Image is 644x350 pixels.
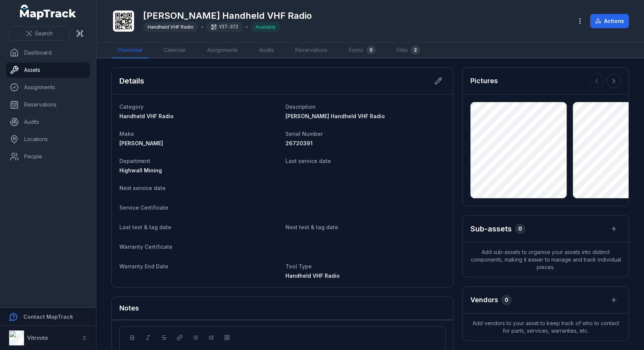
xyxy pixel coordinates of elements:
[253,43,280,58] a: Audits
[285,272,340,279] span: Handheld VHF Radio
[6,80,90,95] a: Assignments
[206,22,243,32] div: VIT-372
[157,43,192,58] a: Calendar
[143,10,312,22] h1: [PERSON_NAME] Handheld VHF Radio
[6,132,90,147] a: Locations
[470,76,498,86] h3: Pictures
[470,224,512,234] h2: Sub-assets
[6,62,90,78] a: Assets
[6,114,90,129] a: Audits
[119,185,166,191] span: Next service date
[590,14,629,28] button: Actions
[285,224,338,230] span: Next test & tag date
[285,131,323,137] span: Serial Number
[9,26,70,41] button: Search
[119,140,163,146] span: [PERSON_NAME]
[6,149,90,164] a: People
[6,45,90,60] a: Dashboard
[35,30,53,37] span: Search
[411,46,420,55] div: 2
[515,224,525,234] div: 0
[119,204,168,211] span: Service Certificate
[501,295,512,305] div: 0
[463,313,629,341] span: Add vendors to your asset to keep track of who to contact for parts, services, warranties, etc.
[285,263,312,269] span: Tool Type
[20,5,76,20] a: MapTrack
[391,43,426,58] a: Files2
[23,313,73,320] strong: Contact MapTrack
[148,24,194,30] span: Handheld VHF Radio
[366,46,375,55] div: 0
[27,335,48,341] strong: Vitrinite
[289,43,334,58] a: Reservations
[285,113,385,119] span: [PERSON_NAME] Handheld VHF Radio
[119,76,144,86] h2: Details
[119,131,134,137] span: Make
[285,103,316,110] span: Description
[285,140,313,146] span: 26720391
[119,113,174,119] span: Handheld VHF Radio
[111,43,148,58] a: Overview
[119,303,139,313] h3: Notes
[285,158,331,164] span: Last service date
[6,97,90,112] a: Reservations
[119,167,162,173] span: Highwall Mining
[251,22,280,32] div: Available
[119,224,171,230] span: Last test & tag date
[463,242,629,277] span: Add sub-assets to organise your assets into distinct components, making it easier to manage and t...
[470,295,498,305] h3: Vendors
[119,103,143,110] span: Category
[343,43,382,58] a: Forms0
[119,158,150,164] span: Department
[201,43,244,58] a: Assignments
[119,243,172,250] span: Warranty Certificate
[119,263,168,269] span: Warranty End Date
